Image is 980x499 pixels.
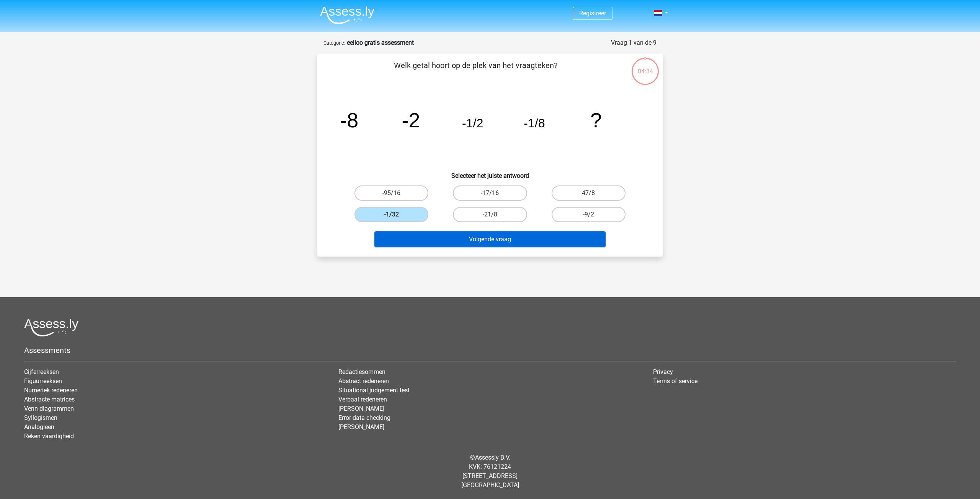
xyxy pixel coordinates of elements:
[402,109,420,132] tspan: -2
[347,39,414,46] strong: eelloo gratis assessment
[24,423,54,431] a: Analogieen
[338,405,384,412] a: [PERSON_NAME]
[631,57,660,76] div: 04:34
[475,454,510,461] a: Assessly B.V.
[18,447,962,496] div: © KVK: 76121224 [STREET_ADDRESS] [GEOGRAPHIC_DATA]
[590,109,602,132] tspan: ?
[338,387,410,394] a: Situational judgement test
[579,10,606,17] a: Registreer
[330,60,622,83] p: Welk getal hoort op de plek van het vraagteken?
[453,185,527,201] label: -17/16
[354,207,428,222] label: -1/32
[374,231,606,247] button: Volgende vraag
[24,414,57,421] a: Syllogismen
[653,377,697,385] a: Terms of service
[320,6,374,24] img: Assessly
[611,38,657,47] div: Vraag 1 van de 9
[354,185,428,201] label: -95/16
[338,414,390,421] a: Error data checking
[524,116,545,130] tspan: -1/8
[24,377,62,385] a: Figuurreeksen
[338,396,387,403] a: Verbaal redeneren
[24,387,78,394] a: Numeriek redeneren
[24,396,75,403] a: Abstracte matrices
[24,432,74,440] a: Reken vaardigheid
[338,423,384,431] a: [PERSON_NAME]
[340,109,358,132] tspan: -8
[653,368,673,375] a: Privacy
[323,40,345,46] small: Categorie:
[552,207,626,222] label: -9/2
[552,185,626,201] label: 47/8
[453,207,527,222] label: -21/8
[330,166,650,179] h6: Selecteer het juiste antwoord
[338,368,385,375] a: Redactiesommen
[24,346,956,355] h5: Assessments
[338,377,389,385] a: Abstract redeneren
[24,368,59,375] a: Cijferreeksen
[24,319,78,336] img: Assessly logo
[24,405,74,412] a: Venn diagrammen
[462,116,483,130] tspan: -1/2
